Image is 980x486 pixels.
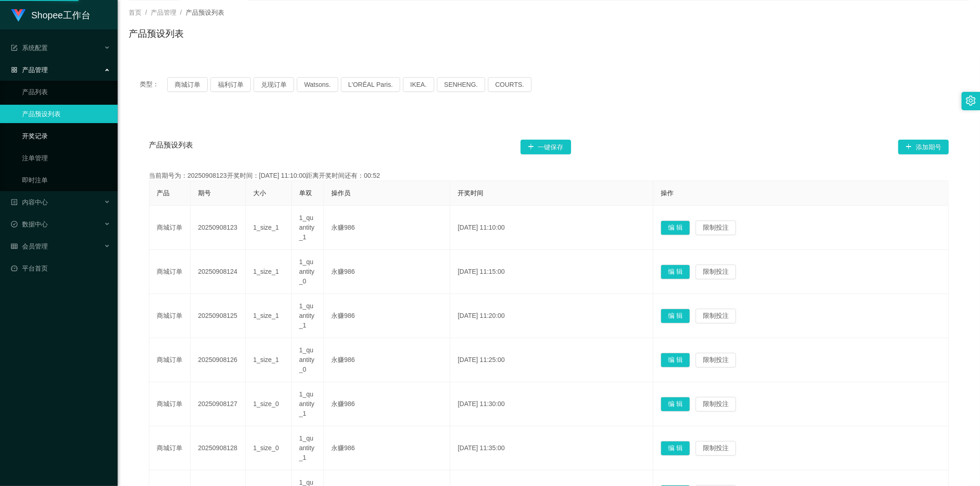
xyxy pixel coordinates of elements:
button: 限制投注 [696,441,736,456]
td: [DATE] 11:35:00 [450,426,653,470]
a: Shopee工作台 [11,11,91,18]
span: 1_size_1 [253,356,279,363]
button: 限制投注 [696,265,736,279]
span: 操作 [661,189,674,197]
button: SENHENG. [437,77,485,92]
td: [DATE] 11:20:00 [450,294,653,338]
td: 永赚986 [324,294,450,338]
button: 限制投注 [696,220,736,235]
span: 系统配置 [11,44,48,51]
span: 1_quantity_0 [299,258,314,285]
td: [DATE] 11:25:00 [450,338,653,382]
button: 编 辑 [661,353,690,367]
span: 1_quantity_1 [299,390,314,417]
i: 图标: form [11,45,17,51]
a: 注单管理 [22,149,110,167]
button: L'ORÉAL Paris. [341,77,400,92]
span: 1_quantity_1 [299,302,314,329]
td: 永赚986 [324,426,450,470]
td: 20250908123 [191,206,246,250]
i: 图标: appstore-o [11,67,17,73]
span: 产品管理 [151,9,176,16]
span: 1_quantity_1 [299,435,314,461]
button: 商城订单 [167,77,208,92]
span: 1_size_1 [253,268,279,275]
button: 限制投注 [696,353,736,367]
button: Watsons. [297,77,338,92]
td: 永赚986 [324,382,450,426]
td: [DATE] 11:10:00 [450,206,653,250]
button: 福利订单 [210,77,251,92]
button: 编 辑 [661,220,690,235]
td: [DATE] 11:15:00 [450,250,653,294]
button: COURTS. [488,77,532,92]
div: 当前期号为：20250908123开奖时间：[DATE] 11:10:00距离开奖时间还有：00:52 [149,171,949,181]
td: 商城订单 [149,206,191,250]
button: 限制投注 [696,397,736,412]
span: 1_quantity_1 [299,214,314,241]
a: 产品预设列表 [22,105,110,123]
td: 永赚986 [324,338,450,382]
td: [DATE] 11:30:00 [450,382,653,426]
span: / [180,9,182,16]
td: 20250908125 [191,294,246,338]
span: 1_size_1 [253,312,279,319]
td: 永赚986 [324,206,450,250]
span: 1_size_1 [253,224,279,231]
td: 20250908124 [191,250,246,294]
span: 产品预设列表 [186,9,224,16]
span: 开奖时间 [458,189,483,197]
td: 商城订单 [149,294,191,338]
a: 即时注单 [22,171,110,189]
span: 会员管理 [11,243,48,250]
button: 图标: plus添加期号 [898,140,949,154]
span: 数据中心 [11,220,48,228]
button: 图标: plus一键保存 [521,140,571,154]
span: 产品管理 [11,66,48,73]
td: 商城订单 [149,338,191,382]
td: 商城订单 [149,250,191,294]
span: 类型： [140,77,167,92]
span: 1_quantity_0 [299,346,314,373]
button: 限制投注 [696,309,736,323]
a: 图标: dashboard平台首页 [11,259,110,277]
h1: 产品预设列表 [129,27,184,40]
span: 单双 [299,189,312,197]
span: 1_size_0 [253,444,279,452]
h1: Shopee工作台 [31,0,91,30]
td: 20250908126 [191,338,246,382]
span: 首页 [129,9,142,16]
span: 内容中心 [11,198,48,206]
button: 编 辑 [661,265,690,279]
button: 编 辑 [661,397,690,412]
td: 20250908128 [191,426,246,470]
a: 开奖记录 [22,127,110,145]
i: 图标: table [11,243,17,249]
button: 兑现订单 [254,77,294,92]
i: 图标: setting [966,96,976,106]
span: 大小 [253,189,266,197]
td: 永赚986 [324,250,450,294]
button: 编 辑 [661,309,690,323]
span: / [145,9,147,16]
span: 操作员 [331,189,351,197]
i: 图标: profile [11,199,17,205]
td: 商城订单 [149,382,191,426]
img: logo.9652507e.png [11,9,26,22]
span: 1_size_0 [253,400,279,407]
span: 产品 [157,189,170,197]
button: 编 辑 [661,441,690,456]
span: 期号 [198,189,211,197]
td: 20250908127 [191,382,246,426]
button: IKEA. [403,77,434,92]
a: 产品列表 [22,83,110,101]
td: 商城订单 [149,426,191,470]
i: 图标: check-circle-o [11,221,17,227]
span: 产品预设列表 [149,140,193,154]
